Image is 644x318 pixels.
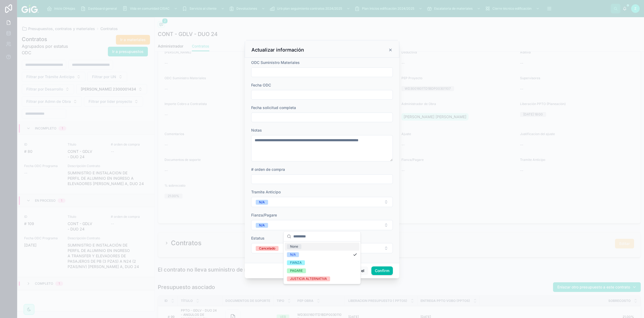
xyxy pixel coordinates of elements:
[290,260,302,265] div: FIANZA
[251,220,393,230] button: Select Button
[251,167,285,172] span: # orden de compra
[290,252,296,257] div: N/A
[284,241,360,284] div: Suggestions
[251,197,393,207] button: Select Button
[251,128,262,132] span: Notas
[259,200,265,205] div: N/A
[251,190,281,194] span: Tramite Anticipo
[251,83,271,87] span: Fecha ODC
[251,47,304,53] h3: Actualizar información
[259,246,275,251] div: Cancelado
[251,213,277,217] span: Fianza/Pagare
[290,244,298,249] div: None
[251,236,265,240] span: Estatus
[251,60,300,65] span: ODC Suministro Materiales
[290,276,327,281] div: JUSTICIA ALTERNATIVA
[251,105,296,110] span: Fecha solicitud completa
[371,266,393,275] button: Confirm
[290,268,303,273] div: PAGARE
[251,243,393,253] button: Select Button
[259,223,265,228] div: N/A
